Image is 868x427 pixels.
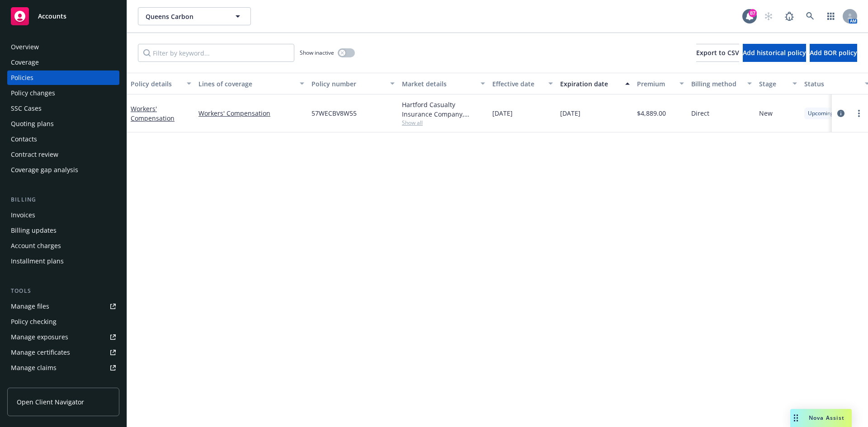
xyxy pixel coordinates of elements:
[17,397,84,407] span: Open Client Navigator
[696,48,739,57] span: Export to CSV
[11,330,68,344] div: Manage exposures
[7,330,119,344] a: Manage exposures
[688,73,755,94] button: Billing method
[755,73,801,94] button: Stage
[804,79,859,89] div: Status
[11,55,39,70] div: Coverage
[691,79,742,89] div: Billing method
[11,223,57,238] div: Billing updates
[749,9,757,17] div: 87
[743,44,806,62] button: Add historical policy
[790,409,802,427] div: Drag to move
[308,73,398,94] button: Policy number
[7,40,119,54] a: Overview
[7,345,119,360] a: Manage certificates
[854,108,864,119] a: more
[809,414,844,422] span: Nova Assist
[311,79,385,89] div: Policy number
[11,147,58,162] div: Contract review
[198,79,294,89] div: Lines of coverage
[11,239,61,253] div: Account charges
[743,48,806,57] span: Add historical policy
[7,208,119,222] a: Invoices
[7,70,119,85] a: Policies
[11,86,55,100] div: Policy changes
[7,101,119,116] a: SSC Cases
[633,73,688,94] button: Premium
[11,345,70,360] div: Manage certificates
[11,132,37,146] div: Contacts
[398,73,489,94] button: Market details
[11,101,42,116] div: SSC Cases
[637,79,674,89] div: Premium
[138,44,294,62] input: Filter by keyword...
[38,13,66,20] span: Accounts
[11,70,33,85] div: Policies
[11,163,78,177] div: Coverage gap analysis
[489,73,557,94] button: Effective date
[11,254,64,268] div: Installment plans
[780,7,798,25] a: Report a Bug
[557,73,633,94] button: Expiration date
[11,208,35,222] div: Invoices
[637,108,666,118] span: $4,889.00
[7,163,119,177] a: Coverage gap analysis
[11,40,39,54] div: Overview
[402,79,475,89] div: Market details
[131,79,181,89] div: Policy details
[11,361,57,375] div: Manage claims
[759,108,773,118] span: New
[7,286,119,296] div: Tools
[127,73,195,94] button: Policy details
[808,109,834,117] span: Upcoming
[300,49,334,56] span: Show inactive
[492,79,543,89] div: Effective date
[790,409,852,427] button: Nova Assist
[759,79,787,89] div: Stage
[311,108,357,118] span: 57WECBV8W55
[7,314,119,329] a: Policy checking
[7,223,119,238] a: Billing updates
[835,108,846,119] a: circleInformation
[560,79,620,89] div: Expiration date
[7,117,119,131] a: Quoting plans
[11,376,53,390] div: Manage BORs
[402,100,485,119] div: Hartford Casualty Insurance Company, Hartford Insurance Group
[492,108,513,118] span: [DATE]
[696,44,739,62] button: Export to CSV
[7,4,119,29] a: Accounts
[195,73,308,94] button: Lines of coverage
[7,299,119,314] a: Manage files
[7,361,119,375] a: Manage claims
[7,55,119,70] a: Coverage
[691,108,709,118] span: Direct
[131,104,175,122] a: Workers' Compensation
[7,376,119,390] a: Manage BORs
[7,132,119,146] a: Contacts
[801,7,819,25] a: Search
[7,239,119,253] a: Account charges
[7,147,119,162] a: Contract review
[822,7,840,25] a: Switch app
[759,7,778,25] a: Start snowing
[810,44,857,62] button: Add BOR policy
[560,108,580,118] span: [DATE]
[11,314,57,329] div: Policy checking
[11,117,54,131] div: Quoting plans
[7,86,119,100] a: Policy changes
[138,7,251,25] button: Queens Carbon
[11,299,49,314] div: Manage files
[810,48,857,57] span: Add BOR policy
[198,108,304,118] a: Workers' Compensation
[7,195,119,204] div: Billing
[146,12,224,21] span: Queens Carbon
[402,119,485,127] span: Show all
[7,254,119,268] a: Installment plans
